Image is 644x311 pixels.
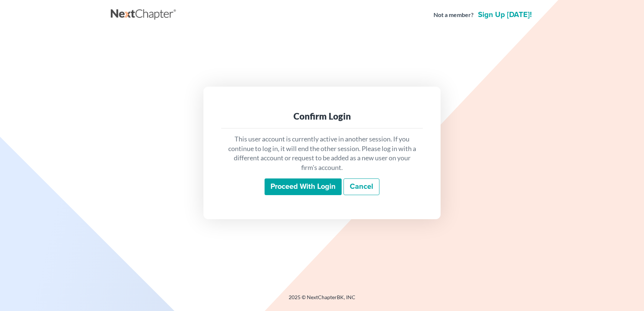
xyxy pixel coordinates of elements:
[434,11,474,19] strong: Not a member?
[227,110,417,122] div: Confirm Login
[111,294,533,307] div: 2025 © NextChapterBK, INC
[227,134,417,173] p: This user account is currently active in another session. If you continue to log in, it will end ...
[343,178,379,195] a: Cancel
[477,11,533,19] a: Sign up [DATE]!
[265,178,342,195] input: Proceed with login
